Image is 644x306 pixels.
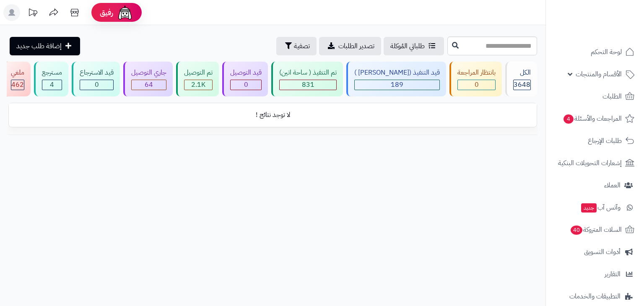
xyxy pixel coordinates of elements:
span: لوحة التحكم [591,46,622,58]
span: 40 [570,225,583,235]
a: مسترجع 4 [32,62,70,96]
span: طلبات الإرجاع [588,135,622,147]
div: بانتظار المراجعة [457,68,496,78]
a: لوحة التحكم [551,42,639,62]
a: وآتس آبجديد [551,197,639,218]
a: تم التوصيل 2.1K [174,62,221,96]
div: ملغي [11,68,24,78]
span: رفيق [100,8,113,18]
div: الكل [513,68,531,78]
div: 0 [80,80,113,90]
div: 831 [280,80,336,90]
div: قيد التنفيذ ([PERSON_NAME] ) [354,68,440,78]
span: تصدير الطلبات [338,41,374,51]
div: 4 [42,80,62,90]
span: طلباتي المُوكلة [390,41,425,51]
div: 462 [11,80,24,90]
a: طلبات الإرجاع [551,131,639,151]
span: 3648 [514,80,530,90]
span: 462 [11,80,24,90]
td: لا توجد نتائج ! [9,104,537,127]
div: 189 [355,80,439,90]
a: ملغي 462 [1,62,32,96]
a: جاري التوصيل 64 [122,62,174,96]
span: تصفية [294,41,310,51]
a: قيد الاسترجاع 0 [70,62,122,96]
div: جاري التوصيل [131,68,166,78]
span: 2.1K [191,80,205,90]
span: 0 [244,80,248,90]
span: الأقسام والمنتجات [576,68,622,80]
a: التقارير [551,264,639,284]
span: 64 [145,80,153,90]
img: logo-2.png [587,11,636,29]
span: التطبيقات والخدمات [569,290,621,302]
a: تحديثات المنصة [22,4,43,23]
a: المراجعات والأسئلة4 [551,109,639,129]
span: المراجعات والأسئلة [563,113,622,124]
button: تصفية [276,37,317,55]
img: ai-face.png [117,4,133,21]
div: قيد الاسترجاع [80,68,114,78]
span: جديد [581,203,597,213]
span: 831 [302,80,314,90]
span: 4 [563,114,574,124]
span: الطلبات [602,91,622,102]
span: السلات المتروكة [570,224,622,236]
span: 189 [391,80,403,90]
span: 4 [50,80,54,90]
a: إشعارات التحويلات البنكية [551,153,639,173]
span: التقارير [605,268,621,280]
a: الطلبات [551,86,639,106]
div: قيد التوصيل [230,68,262,78]
div: 0 [458,80,495,90]
a: العملاء [551,175,639,195]
div: 0 [231,80,261,90]
a: السلات المتروكة40 [551,220,639,240]
span: أدوات التسويق [584,246,621,258]
a: تصدير الطلبات [319,37,381,55]
div: تم التنفيذ ( ساحة اتين) [279,68,337,78]
a: الكل3648 [504,62,539,96]
span: إشعارات التحويلات البنكية [558,157,622,169]
div: 64 [132,80,166,90]
span: وآتس آب [580,202,621,213]
a: طلباتي المُوكلة [384,37,444,55]
a: بانتظار المراجعة 0 [448,62,504,96]
span: إضافة طلب جديد [16,41,62,51]
span: 0 [95,80,99,90]
span: 0 [475,80,479,90]
div: 2098 [184,80,212,90]
a: تم التنفيذ ( ساحة اتين) 831 [270,62,345,96]
a: إضافة طلب جديد [10,37,80,55]
span: العملاء [604,179,621,191]
div: تم التوصيل [184,68,213,78]
a: قيد التنفيذ ([PERSON_NAME] ) 189 [345,62,448,96]
a: أدوات التسويق [551,242,639,262]
div: مسترجع [42,68,62,78]
a: قيد التوصيل 0 [221,62,270,96]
